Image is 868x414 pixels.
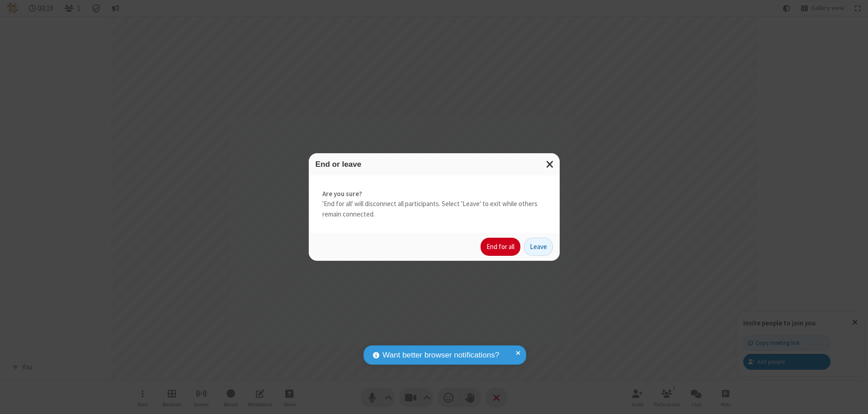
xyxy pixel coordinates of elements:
h3: End or leave [316,160,553,169]
span: Want better browser notifications? [382,349,499,361]
div: 'End for all' will disconnect all participants. Select 'Leave' to exit while others remain connec... [309,175,560,233]
button: End for all [481,238,520,256]
button: Close modal [541,153,560,175]
strong: Are you sure? [322,189,546,199]
button: Leave [524,238,553,256]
